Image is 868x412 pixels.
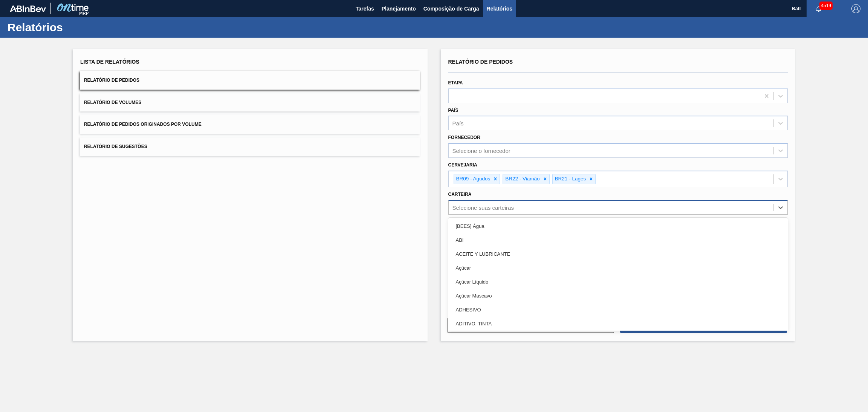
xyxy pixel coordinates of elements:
[80,115,420,134] button: Relatório de Pedidos Originados por Volume
[448,59,513,65] span: Relatório de Pedidos
[448,303,788,317] div: ADHESIVO
[807,3,831,14] button: Notificações
[10,5,46,12] img: TNhmsLtSVTkK8tSr43FrP2fwEKptu5GPRR3wAAAABJRU5ErkJggg==
[382,4,416,13] span: Planejamento
[503,174,541,184] div: BR22 - Viamão
[423,4,479,13] span: Composição de Carga
[84,144,147,149] span: Relatório de Sugestões
[356,4,374,13] span: Tarefas
[452,204,514,211] div: Selecione suas carteiras
[851,4,860,13] img: Logout
[448,247,788,261] div: ACEITE Y LUBRICANTE
[448,261,788,275] div: Açúcar
[487,4,512,13] span: Relatórios
[448,289,788,303] div: Açúcar Mascavo
[448,219,788,233] div: [BEES] Água
[448,233,788,247] div: ABI
[452,148,510,154] div: Selecione o fornecedor
[452,120,464,127] div: País
[80,59,139,65] span: Lista de Relatórios
[448,317,788,331] div: ADITIVO, TINTA
[448,275,788,289] div: Açúcar Líquido
[448,80,463,85] label: Etapa
[80,93,420,112] button: Relatório de Volumes
[553,174,587,184] div: BR21 - Lages
[448,108,458,113] label: País
[448,192,472,197] label: Carteira
[80,71,420,90] button: Relatório de Pedidos
[448,318,614,333] button: Limpar
[84,78,139,83] span: Relatório de Pedidos
[819,2,833,10] span: 4519
[8,23,141,32] h1: Relatórios
[84,122,202,127] span: Relatório de Pedidos Originados por Volume
[448,162,477,168] label: Cervejaria
[448,135,480,140] label: Fornecedor
[454,174,492,184] div: BR09 - Agudos
[80,137,420,156] button: Relatório de Sugestões
[84,100,141,105] span: Relatório de Volumes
